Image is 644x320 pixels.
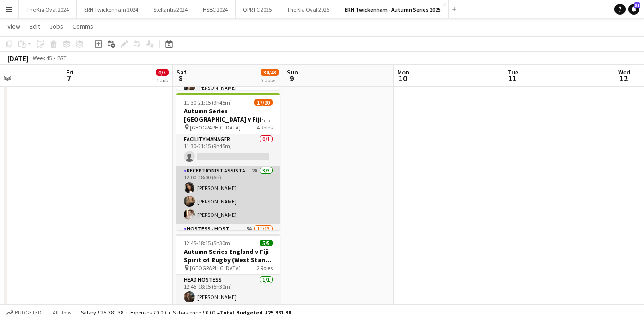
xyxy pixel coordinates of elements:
[257,265,273,271] span: 2 Roles
[184,240,232,246] span: 12:45-18:15 (5h30m)
[77,0,146,18] button: ERH Twickenham 2024
[73,22,93,31] span: Comms
[396,73,409,84] span: 10
[508,68,518,76] span: Tue
[176,68,187,76] span: Sat
[634,2,640,8] span: 31
[184,99,232,106] span: 11:30-21:15 (9h45m)
[146,0,195,18] button: Stellantis 2024
[176,275,280,306] app-card-role: Head Hostess1/112:45-18:15 (5h30m)[PERSON_NAME]
[261,77,279,84] div: 3 Jobs
[69,20,97,32] a: Comms
[65,73,73,84] span: 7
[261,69,279,76] span: 34/43
[176,107,280,123] h3: Autumn Series [GEOGRAPHIC_DATA] v Fiji- Gate 1 (East Stand) - [DATE]
[81,309,291,316] div: Salary £25 381.38 + Expenses £0.00 + Subsistence £0.00 =
[57,55,67,62] div: BST
[15,309,42,316] span: Budgeted
[49,22,63,31] span: Jobs
[176,93,280,230] app-job-card: 11:30-21:15 (9h45m)17/20Autumn Series [GEOGRAPHIC_DATA] v Fiji- Gate 1 (East Stand) - [DATE] [GEO...
[195,0,236,18] button: HSBC 2024
[66,68,73,76] span: Fri
[628,4,639,15] a: 31
[176,166,280,224] app-card-role: Receptionist Assistant2A3/312:00-18:00 (6h)[PERSON_NAME][PERSON_NAME][PERSON_NAME]
[236,0,279,18] button: QPR FC 2025
[30,22,40,31] span: Edit
[7,54,29,63] div: [DATE]
[254,99,273,106] span: 17/20
[190,124,241,131] span: [GEOGRAPHIC_DATA]
[5,308,43,318] button: Budgeted
[397,68,409,76] span: Mon
[287,68,298,76] span: Sun
[337,0,449,18] button: ERH Twickenham - Autumn Series 2025
[4,20,24,32] a: View
[156,77,168,84] div: 1 Job
[257,124,273,131] span: 4 Roles
[260,240,273,246] span: 5/5
[190,265,241,271] span: [GEOGRAPHIC_DATA]
[30,55,54,62] span: Week 45
[176,247,280,264] h3: Autumn Series England v Fiji - Spirit of Rugby (West Stand) - [DATE]
[46,20,67,32] a: Jobs
[51,309,73,316] span: All jobs
[7,22,20,31] span: View
[176,134,280,166] app-card-role: Facility Manager0/111:30-21:15 (9h45m)
[506,73,518,84] span: 11
[617,73,630,84] span: 12
[156,69,169,76] span: 0/5
[618,68,630,76] span: Wed
[19,0,77,18] button: The Kia Oval 2024
[220,309,291,316] span: Total Budgeted £25 381.38
[279,0,337,18] button: The Kia Oval 2025
[26,20,44,32] a: Edit
[175,73,187,84] span: 8
[286,73,298,84] span: 9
